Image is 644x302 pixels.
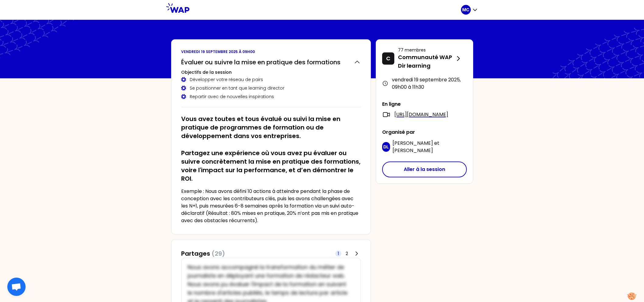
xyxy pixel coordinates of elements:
p: MC [462,7,469,13]
p: En ligne [382,101,467,108]
p: vendredi 19 septembre 2025 à 09h00 [181,49,361,54]
button: MC [461,5,478,15]
h2: Évaluer ou suivre la mise en pratique des formations [181,58,340,66]
p: et [392,140,466,154]
a: [URL][DOMAIN_NAME] [394,111,448,118]
h3: Objectifs de la session [181,69,361,75]
p: C [386,54,390,63]
h3: Partages [181,249,225,258]
span: (29) [212,249,225,258]
span: [PERSON_NAME] [392,140,433,147]
p: Communauté WAP Dir learning [398,53,455,70]
h2: Vous avez toutes et tous évalué ou suivi la mise en pratique de programmes de formation ou de dév... [181,115,361,183]
div: Développer votre réseau de pairs [181,76,361,83]
p: 77 membres [398,47,455,53]
button: Évaluer ou suivre la mise en pratique des formations [181,58,361,66]
p: Exemple : Nous avons défini 10 actions à atteindre pendant la phase de conception avec les contri... [181,188,361,224]
span: 2 [346,250,348,257]
button: Aller à la session [382,162,467,177]
div: Se positionner en tant que learning director [181,85,361,91]
span: 1 [338,250,339,257]
p: DL [383,144,389,150]
div: vendredi 19 septembre 2025 , 09h00 à 11h30 [382,76,467,91]
div: Ouvrir le chat [7,278,26,296]
span: [PERSON_NAME] [392,147,433,154]
div: Repartir avec de nouvelles inspirations [181,94,361,100]
p: Organisé par [382,129,467,136]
